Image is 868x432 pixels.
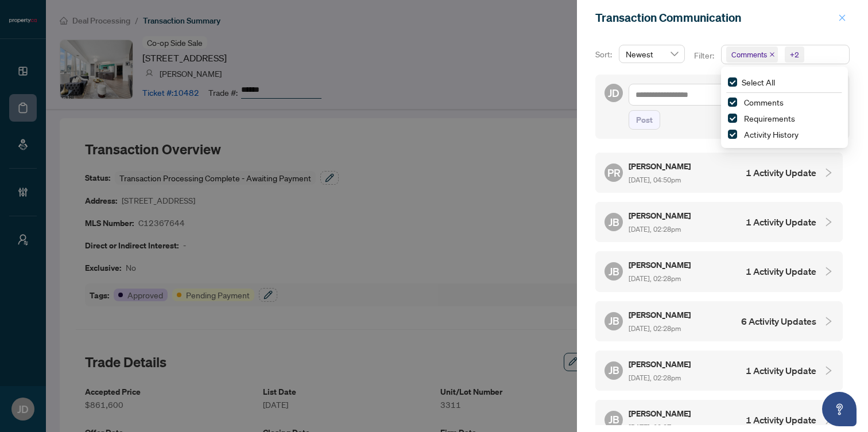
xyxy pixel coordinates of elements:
[728,114,737,123] span: Select Requirements
[790,49,799,60] div: +2
[629,274,681,283] span: [DATE], 02:28pm
[823,365,834,376] span: collapsed
[823,266,834,277] span: collapsed
[823,217,834,227] span: collapsed
[744,97,784,107] span: Comments
[609,214,619,230] span: JB
[629,258,692,271] h5: [PERSON_NAME]
[629,407,692,420] h5: [PERSON_NAME]
[731,49,767,60] span: Comments
[626,45,678,63] span: Newest
[746,215,816,229] h4: 1 Activity Update
[746,264,816,278] h4: 1 Activity Update
[595,153,843,193] div: PR[PERSON_NAME] [DATE], 04:50pm1 Activity Update
[609,411,619,427] span: JB
[629,159,692,173] h5: [PERSON_NAME]
[741,314,816,328] h4: 6 Activity Updates
[823,415,834,425] span: collapsed
[728,98,737,107] span: Select Comments
[629,225,681,233] span: [DATE], 02:28pm
[739,111,841,125] span: Requirements
[769,52,775,57] span: close
[629,423,681,431] span: [DATE], 02:27pm
[744,113,795,123] span: Requirements
[609,263,619,279] span: JB
[595,301,843,341] div: JB[PERSON_NAME] [DATE], 02:28pm6 Activity Updates
[629,209,692,222] h5: [PERSON_NAME]
[595,202,843,242] div: JB[PERSON_NAME] [DATE], 02:28pm1 Activity Update
[595,251,843,291] div: JB[PERSON_NAME] [DATE], 02:28pm1 Activity Update
[739,127,841,141] span: Activity History
[823,316,834,326] span: collapsed
[746,413,816,427] h4: 1 Activity Update
[595,48,614,61] p: Sort:
[744,129,799,139] span: Activity History
[746,364,816,377] h4: 1 Activity Update
[629,324,681,333] span: [DATE], 02:28pm
[728,130,737,139] span: Select Activity History
[629,110,660,130] button: Post
[726,46,778,63] span: Comments
[737,76,780,88] span: Select All
[629,308,692,321] h5: [PERSON_NAME]
[838,14,846,22] span: close
[739,95,841,109] span: Comments
[746,166,816,180] h4: 1 Activity Update
[823,168,834,178] span: collapsed
[822,392,857,426] button: Open asap
[629,176,681,184] span: [DATE], 04:50pm
[694,49,716,62] p: Filter:
[595,9,835,26] div: Transaction Communication
[608,85,619,101] span: JD
[609,313,619,329] span: JB
[595,351,843,391] div: JB[PERSON_NAME] [DATE], 02:28pm1 Activity Update
[607,165,621,181] span: PR
[629,373,681,382] span: [DATE], 02:28pm
[609,362,619,378] span: JB
[629,357,692,371] h5: [PERSON_NAME]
